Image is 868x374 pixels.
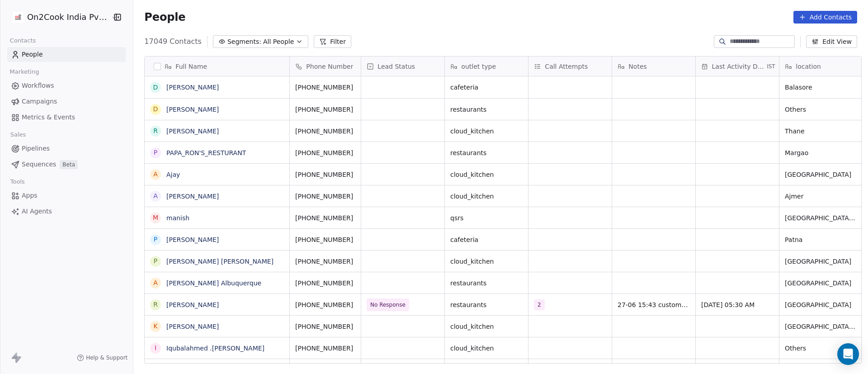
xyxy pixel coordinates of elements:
div: m [153,213,158,223]
span: Beta [60,160,78,169]
span: [DATE] 05:30 AM [701,300,774,309]
div: grid [145,76,290,364]
span: Campaigns [22,97,57,106]
span: People [144,10,185,24]
span: People [22,50,43,59]
span: location [796,62,821,71]
span: Balasore [785,83,857,92]
span: Call Attempts [545,62,588,71]
a: PAPA_RON'S_RESTURANT [166,149,246,156]
a: AI Agents [7,204,126,219]
span: Lead Status [377,62,415,71]
span: cloud_kitchen [450,257,523,266]
span: Segments: [227,37,261,47]
span: Notes [628,62,646,71]
span: 27-06 15:43 customer didnt pickup the call details shared 23-06 15:21 customer declined the call ... [618,300,690,309]
a: People [7,47,126,62]
div: Last Activity DateIST [696,57,779,76]
span: cloud_kitchen [450,170,523,179]
span: cafeteria [450,83,523,92]
span: [PHONE_NUMBER] [295,192,355,201]
div: K [154,322,158,331]
span: Help & Support [86,354,127,361]
a: Campaigns [7,94,126,109]
button: Filter [314,35,351,48]
span: [GEOGRAPHIC_DATA](NCR) [785,213,857,223]
div: A [154,191,158,201]
div: P [154,148,157,157]
span: Sequences [22,160,56,169]
span: restaurants [450,300,523,309]
span: 2 [534,299,545,310]
span: [GEOGRAPHIC_DATA] [785,279,857,288]
span: Thane [785,127,857,136]
span: outlet type [461,62,496,71]
div: Notes [612,57,695,76]
div: D [153,83,158,92]
div: A [154,278,158,288]
div: Phone Number [290,57,361,76]
span: Last Activity Date [712,62,765,71]
button: Edit View [806,35,857,48]
span: No Response [370,300,406,309]
a: [PERSON_NAME] [166,301,219,308]
span: [PHONE_NUMBER] [295,257,355,266]
a: [PERSON_NAME] Albuquerque [166,279,261,287]
a: SequencesBeta [7,157,126,172]
button: Add Contacts [793,11,857,24]
span: AI Agents [22,207,52,216]
div: Call Attempts [528,57,612,76]
span: restaurants [450,148,523,157]
span: Apps [22,191,38,200]
div: Full Name [145,57,289,76]
div: location [779,57,863,76]
span: [PHONE_NUMBER] [295,213,355,223]
button: On2Cook India Pvt. Ltd. [11,9,105,25]
span: Others [785,105,857,114]
div: A [154,170,158,179]
span: [PHONE_NUMBER] [295,344,355,353]
span: [GEOGRAPHIC_DATA] [785,257,857,266]
a: manish [166,214,189,222]
div: outlet type [445,57,528,76]
div: I [155,343,156,353]
span: [GEOGRAPHIC_DATA] [785,170,857,179]
span: restaurants [450,105,523,114]
span: Margao [785,148,857,157]
span: [PHONE_NUMBER] [295,83,355,92]
span: cloud_kitchen [450,322,523,331]
span: Ajmer [785,192,857,201]
span: [PHONE_NUMBER] [295,148,355,157]
span: [PHONE_NUMBER] [295,279,355,288]
span: Pipelines [22,144,50,153]
span: All People [263,37,294,47]
span: Patna [785,235,857,244]
span: cloud_kitchen [450,192,523,201]
span: Marketing [6,65,43,79]
a: [PERSON_NAME] [PERSON_NAME] [166,258,274,265]
span: [PHONE_NUMBER] [295,170,355,179]
span: Others [785,344,857,353]
a: [PERSON_NAME] [166,128,219,135]
div: Open Intercom Messenger [837,343,859,365]
div: P [154,256,157,266]
a: [PERSON_NAME] [166,193,219,200]
a: Pipelines [7,141,126,156]
span: cafeteria [450,235,523,244]
img: on2cook%20logo-04%20copy.jpg [13,12,24,23]
div: D [153,104,158,114]
a: Iqubalahmed .[PERSON_NAME] [166,345,264,352]
span: Full Name [175,62,207,71]
span: [PHONE_NUMBER] [295,300,355,309]
span: On2Cook India Pvt. Ltd. [27,11,109,23]
div: P [154,235,157,244]
span: Contacts [6,34,40,47]
a: Workflows [7,78,126,93]
span: [PHONE_NUMBER] [295,322,355,331]
span: cloud_kitchen [450,344,523,353]
span: 17049 Contacts [144,36,202,47]
a: Metrics & Events [7,110,126,125]
a: [PERSON_NAME] [166,323,219,330]
div: R [153,300,158,309]
a: Help & Support [77,354,127,361]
